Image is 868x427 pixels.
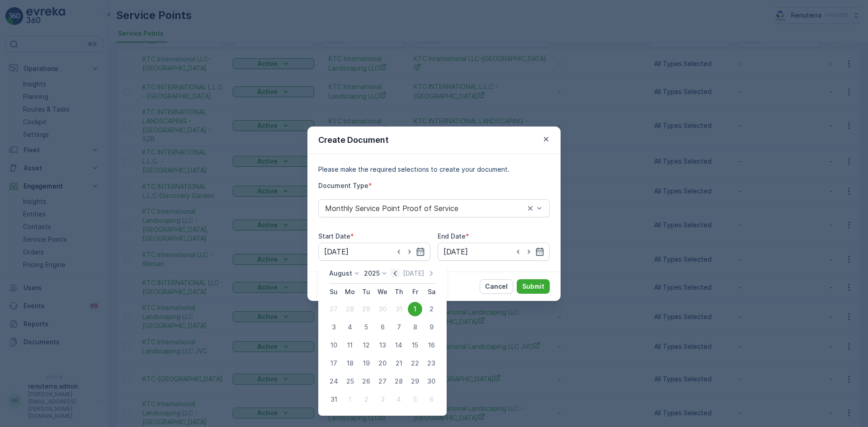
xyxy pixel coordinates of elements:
[343,302,357,316] div: 28
[408,338,422,352] div: 15
[364,269,380,278] p: 2025
[318,243,430,261] input: dd/mm/yyyy
[343,392,357,407] div: 1
[326,356,341,371] div: 17
[318,134,389,146] p: Create Document
[343,320,357,334] div: 4
[424,338,439,352] div: 16
[359,374,373,389] div: 26
[375,338,390,352] div: 13
[375,302,390,316] div: 30
[359,302,373,316] div: 29
[438,232,466,240] label: End Date
[485,282,508,291] p: Cancel
[318,165,550,174] p: Please make the required selections to create your document.
[358,284,374,300] th: Tuesday
[375,320,390,334] div: 6
[318,232,350,240] label: Start Date
[424,302,439,316] div: 2
[326,338,341,352] div: 10
[392,302,406,316] div: 31
[342,284,358,300] th: Monday
[359,356,373,371] div: 19
[392,320,406,334] div: 7
[438,243,550,261] input: dd/mm/yyyy
[329,269,352,278] p: August
[392,374,406,389] div: 28
[424,320,439,334] div: 9
[375,392,390,407] div: 3
[392,392,406,407] div: 4
[318,182,368,189] label: Document Type
[326,302,341,316] div: 27
[375,374,390,389] div: 27
[424,356,439,371] div: 23
[408,320,422,334] div: 8
[359,320,373,334] div: 5
[343,338,357,352] div: 11
[374,284,391,300] th: Wednesday
[343,356,357,371] div: 18
[392,338,406,352] div: 14
[391,284,407,300] th: Thursday
[480,279,513,294] button: Cancel
[424,374,439,389] div: 30
[375,356,390,371] div: 20
[403,269,424,278] p: [DATE]
[522,282,544,291] p: Submit
[517,279,550,294] button: Submit
[408,302,422,316] div: 1
[343,374,357,389] div: 25
[423,284,439,300] th: Saturday
[408,356,422,371] div: 22
[359,392,373,407] div: 2
[407,284,423,300] th: Friday
[392,356,406,371] div: 21
[408,392,422,407] div: 5
[325,284,342,300] th: Sunday
[424,392,439,407] div: 6
[408,374,422,389] div: 29
[326,392,341,407] div: 31
[326,320,341,334] div: 3
[326,374,341,389] div: 24
[359,338,373,352] div: 12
